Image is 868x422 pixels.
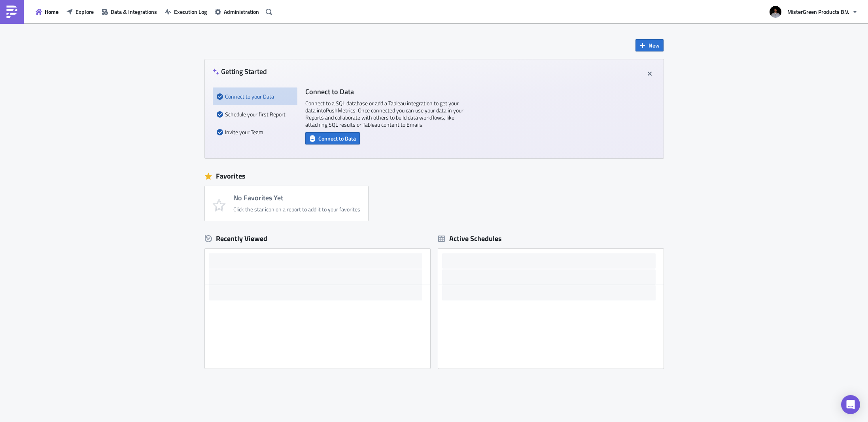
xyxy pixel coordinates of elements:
[6,6,18,18] img: PushMetrics
[205,233,430,245] div: Recently Viewed
[76,8,94,16] span: Explore
[32,6,62,18] button: Home
[98,6,161,18] button: Data & Integrations
[841,395,860,414] div: Open Intercom Messenger
[318,134,356,143] span: Connect to Data
[438,234,502,243] div: Active Schedules
[45,8,59,16] span: Home
[217,105,293,123] div: Schedule your first Report
[217,87,293,105] div: Connect to your Data
[161,6,211,18] button: Execution Log
[62,6,98,18] button: Explore
[305,133,360,142] a: Connect to Data
[233,194,360,202] h4: No Favorites Yet
[211,6,263,18] button: Administration
[174,8,207,16] span: Execution Log
[111,8,157,16] span: Data & Integrations
[305,132,360,144] button: Connect to Data
[765,3,862,21] button: MisterGreen Products B.V.
[649,41,660,49] span: New
[213,67,267,76] h4: Getting Started
[217,123,293,141] div: Invite your Team
[305,87,463,96] h4: Connect to Data
[205,170,664,182] div: Favorites
[305,100,463,128] p: Connect to a SQL database or add a Tableau integration to get your data into PushMetrics . Once c...
[769,5,782,19] img: Avatar
[224,8,259,16] span: Administration
[635,39,664,51] button: New
[233,206,360,213] div: Click the star icon on a report to add it to your favorites
[787,8,849,16] span: MisterGreen Products B.V.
